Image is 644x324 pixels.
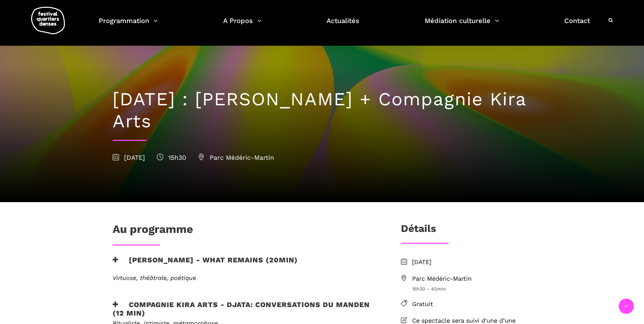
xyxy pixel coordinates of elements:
[113,300,379,317] h3: Compagnie Kira Arts - Djata: Conversations du Manden (12 min)
[113,256,298,273] h3: [PERSON_NAME] - What remains (20min)
[113,88,532,132] h1: [DATE] : [PERSON_NAME] + Compagnie Kira Arts
[412,257,532,267] span: [DATE]
[412,299,532,309] span: Gratuit
[157,154,186,161] span: 15h30
[401,222,436,239] h3: Détails
[425,15,499,35] a: Médiation culturelle
[99,15,158,35] a: Programmation
[113,274,196,281] em: Virtuose, théâtrale, poétique
[412,274,532,284] span: Parc Médéric-Martin
[327,15,359,35] a: Actualités
[223,15,262,35] a: A Propos
[198,154,274,161] span: Parc Médéric-Martin
[412,285,532,293] span: 15h30 - 40min
[113,154,145,161] span: [DATE]
[31,7,65,34] img: logo-fqd-med
[564,15,590,35] a: Contact
[113,222,193,239] h1: Au programme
